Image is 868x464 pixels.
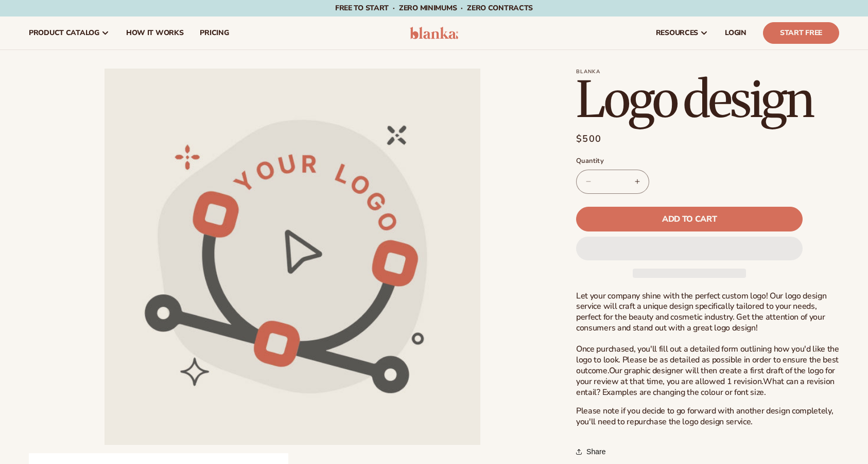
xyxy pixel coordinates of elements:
span: product catalog [29,29,99,37]
img: logo [410,27,459,39]
button: Share [576,440,609,463]
a: pricing [192,16,237,49]
a: product catalog [21,16,118,49]
p: Let your company shine with the perfect custom logo! Our logo design service will craft a unique ... [576,291,839,398]
h1: Logo design [576,75,839,124]
span: Once purchased, you'll fill out a detailed form outlining how you'd like the logo to look. Please... [576,343,839,376]
p: Please note if you decide to go forward with another design completely, you'll need to repurchase... [576,406,839,427]
a: LOGIN [717,16,755,49]
a: Start Free [763,22,839,44]
span: How It Works [126,29,184,37]
a: resources [648,16,717,49]
span: pricing [200,29,229,37]
button: Add to cart [576,207,803,231]
span: Our graphic designer will then create a first draft of the logo for your review at that time, you... [576,365,835,387]
span: LOGIN [725,29,747,37]
span: Add to cart [662,215,717,223]
a: How It Works [118,16,192,49]
label: Quantity [576,156,803,167]
span: $500 [576,132,601,146]
span: resources [656,29,698,37]
span: Free to start · ZERO minimums · ZERO contracts [335,3,533,13]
